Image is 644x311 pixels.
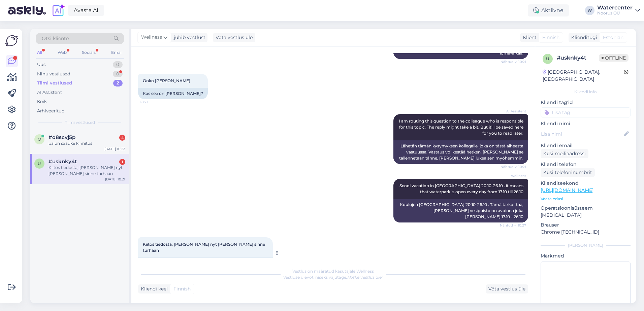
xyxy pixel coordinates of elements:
[599,54,629,62] span: Offline
[49,134,75,140] span: #o8scvj5p
[541,187,593,193] a: [URL][DOMAIN_NAME]
[528,4,569,16] div: Aktiivne
[113,80,123,87] div: 2
[119,135,125,141] div: 4
[541,252,631,260] p: Märkmed
[557,54,599,62] div: # usknky4t
[171,34,205,41] div: juhib vestlust
[38,161,41,166] span: u
[51,3,65,18] img: explore-ai
[49,140,125,146] div: palun saadke kinnitus
[65,119,95,126] span: Tiimi vestlused
[542,34,559,41] span: Finnish
[541,120,631,127] p: Kliendi nimi
[541,205,631,212] p: Operatsioonisüsteem
[501,164,526,169] span: Nähtud ✓ 10:21
[501,173,526,178] span: Wellness
[541,142,631,149] p: Kliendi email
[141,34,162,41] span: Wellness
[541,196,631,202] p: Vaata edasi ...
[37,108,65,114] div: Arhiveeritud
[68,5,104,16] a: Avasta AI
[119,159,125,165] div: 1
[80,48,97,57] div: Socials
[346,275,383,280] i: „Võtke vestlus üle”
[541,161,631,168] p: Kliendi telefon
[541,221,631,229] p: Brauser
[501,59,526,64] span: Nähtud ✓ 10:21
[585,6,594,15] div: W
[37,71,70,77] div: Minu vestlused
[597,5,633,10] div: Watercenter
[37,89,62,96] div: AI Assistent
[283,275,383,280] span: Vestluse ülevõtmiseks vajutage
[104,146,125,151] div: [DATE] 10:23
[105,177,125,182] div: [DATE] 10:21
[143,242,266,253] span: Kiitos tiedosta, [PERSON_NAME] nyt [PERSON_NAME] sinne turhaan
[113,61,123,68] div: 0
[541,242,631,248] div: [PERSON_NAME]
[173,285,191,292] span: Finnish
[56,48,68,57] div: Web
[501,109,526,114] span: AI Assistent
[49,165,125,177] div: Kiitos tiedosta, [PERSON_NAME] nyt [PERSON_NAME] sinne turhaan
[42,35,69,42] span: Otsi kliente
[546,56,549,61] span: u
[399,118,524,136] span: I am routing this question to the colleague who is responsible for this topic. The reply might ta...
[110,48,124,57] div: Email
[36,48,43,57] div: All
[393,199,528,222] div: Koulujen [GEOGRAPHIC_DATA] 20.10-26.10 . Tämä tarkoittaa, [PERSON_NAME] vesipuisto on avoinna jok...
[143,78,190,83] span: Onko [PERSON_NAME]
[541,212,631,219] p: [MEDICAL_DATA]
[140,100,165,105] span: 10:21
[113,71,123,77] div: 0
[37,61,45,68] div: Uus
[603,34,623,41] span: Estonian
[38,137,41,142] span: o
[541,130,623,138] input: Lisa nimi
[138,285,168,292] div: Kliendi keel
[597,5,640,16] a: WatercenterNoorus OÜ
[500,223,526,228] span: Nähtud ✓ 10:27
[292,269,374,274] span: Vestlus on määratud kasutajale Wellness
[569,34,597,41] div: Klienditugi
[49,159,77,165] span: #usknky4t
[541,89,631,95] div: Kliendi info
[5,34,18,47] img: Askly Logo
[213,33,255,42] div: Võta vestlus üle
[541,107,631,117] input: Lisa tag
[543,69,624,83] div: [GEOGRAPHIC_DATA], [GEOGRAPHIC_DATA]
[520,34,537,41] div: Klient
[541,229,631,236] p: Chrome [TECHNICAL_ID]
[399,183,524,194] span: Scool vacation in [GEOGRAPHIC_DATA] 20.10-26.10 . it means that waterpark is open every day from ...
[37,98,47,105] div: Kõik
[541,149,588,158] div: Küsi meiliaadressi
[37,80,72,87] div: Tiimi vestlused
[541,99,631,106] p: Kliendi tag'id
[486,284,528,293] div: Võta vestlus üle
[138,257,273,269] div: Tänan info eest, nüüd me sinna asjata ei sõida.
[138,88,208,99] div: Kas see on [PERSON_NAME]?
[541,180,631,187] p: Klienditeekond
[597,10,633,16] div: Noorus OÜ
[393,140,528,164] div: Lähetän tämän kysymyksen kollegalle, joka on tästä aiheesta vastuussa. Vastaus voi kestää hetken....
[541,168,595,177] div: Küsi telefoninumbrit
